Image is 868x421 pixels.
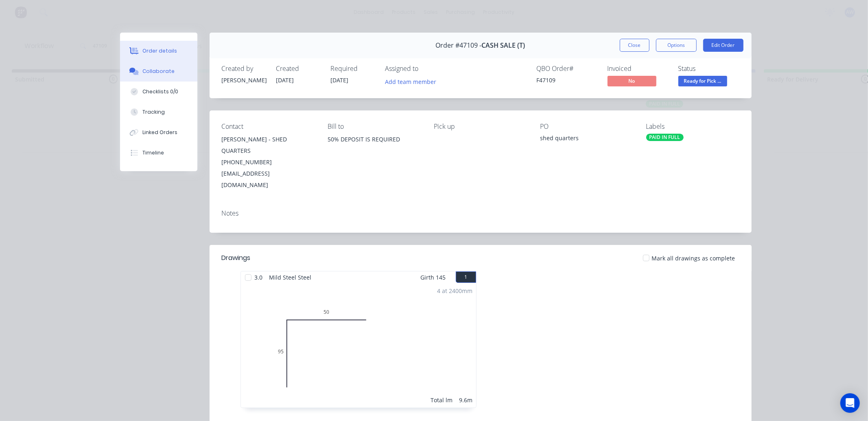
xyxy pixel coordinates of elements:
div: Invoiced [608,65,669,73]
div: [PERSON_NAME] - SHED QUARTERS[PHONE_NUMBER][EMAIL_ADDRESS][DOMAIN_NAME] [222,134,315,191]
div: [PERSON_NAME] [222,76,267,84]
button: Ready for Pick ... [678,76,727,88]
div: 50% DEPOSIT IS REQUIRED [328,134,421,160]
button: Add team member [385,76,441,87]
button: Linked Orders [120,122,197,143]
button: Options [656,39,697,52]
button: Collaborate [120,61,197,82]
div: Contact [222,123,315,130]
span: [DATE] [331,76,349,84]
div: 50% DEPOSIT IS REQUIRED [328,134,421,145]
div: PAID IN FULL [646,134,684,141]
button: 1 [456,271,476,283]
div: Created by [222,65,267,73]
div: 095504 at 2400mmTotal lm9.6m [241,283,476,408]
button: Timeline [120,143,197,163]
span: Mild Steel Steel [266,271,315,283]
div: Notes [222,209,739,217]
div: PO [540,123,633,130]
div: Labels [646,123,739,130]
button: Order details [120,41,197,61]
button: Tracking [120,102,197,122]
button: Add team member [380,76,440,87]
div: [PERSON_NAME] - SHED QUARTERS [222,134,315,156]
div: QBO Order # [537,65,598,73]
div: [EMAIL_ADDRESS][DOMAIN_NAME] [222,168,315,191]
div: Linked Orders [142,129,177,136]
div: Collaborate [142,68,175,75]
span: Order #47109 - [436,42,482,49]
span: Girth 145 [421,271,446,283]
div: Required [331,65,376,73]
span: Ready for Pick ... [678,76,727,86]
span: No [608,76,656,86]
div: Order details [142,47,177,55]
div: shed quarters [540,134,633,145]
span: CASH SALE (T) [482,42,525,49]
div: Drawings [222,253,251,263]
div: 4 at 2400mm [437,287,473,295]
div: Assigned to [385,65,467,73]
span: Mark all drawings as complete [652,254,735,262]
div: Status [678,65,739,73]
div: [PHONE_NUMBER] [222,156,315,168]
div: Pick up [434,123,527,130]
div: 9.6m [459,396,473,404]
div: Open Intercom Messenger [840,393,860,413]
div: F47109 [537,76,598,84]
button: Close [620,39,649,52]
div: Timeline [142,149,164,156]
span: 3.0 [251,271,266,283]
div: Created [276,65,321,73]
div: Bill to [328,123,421,130]
button: Edit Order [703,39,743,52]
button: Checklists 0/0 [120,82,197,102]
div: Checklists 0/0 [142,88,178,95]
div: Total lm [431,396,453,404]
span: [DATE] [276,76,294,84]
div: Tracking [142,108,165,116]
